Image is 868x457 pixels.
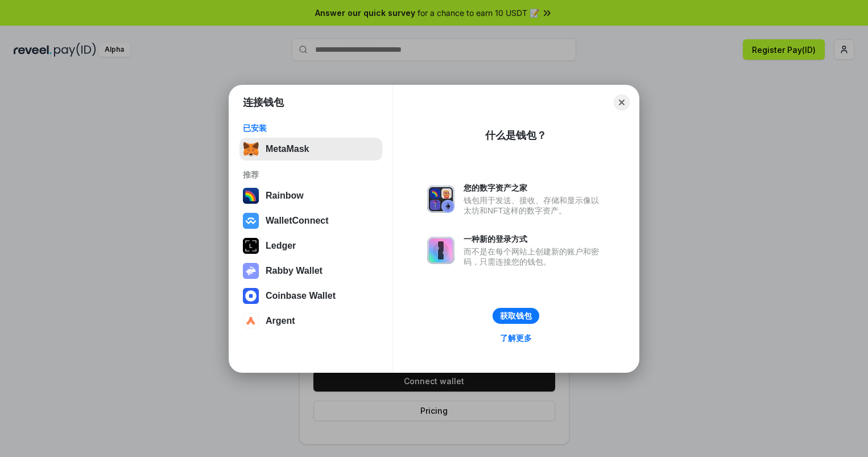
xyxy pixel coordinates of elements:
div: 推荐 [243,170,379,180]
button: Ledger [239,234,382,257]
div: 了解更多 [500,333,532,343]
div: Argent [266,316,295,326]
div: 您的数字资产之家 [464,183,605,193]
div: WalletConnect [266,216,329,226]
button: MetaMask [239,138,382,160]
div: 而不是在每个网站上创建新的账户和密码，只需连接您的钱包。 [464,246,605,267]
img: svg+xml,%3Csvg%20fill%3D%22none%22%20height%3D%2233%22%20viewBox%3D%220%200%2035%2033%22%20width%... [243,141,259,157]
div: 什么是钱包？ [485,129,547,142]
button: Close [614,94,630,110]
button: Rainbow [239,184,382,207]
div: Rabby Wallet [266,266,323,276]
img: svg+xml,%3Csvg%20width%3D%2228%22%20height%3D%2228%22%20viewBox%3D%220%200%2028%2028%22%20fill%3D... [243,313,259,329]
div: MetaMask [266,144,309,154]
img: svg+xml,%3Csvg%20width%3D%2228%22%20height%3D%2228%22%20viewBox%3D%220%200%2028%2028%22%20fill%3D... [243,288,259,304]
div: Coinbase Wallet [266,291,336,301]
button: Coinbase Wallet [239,285,382,307]
img: svg+xml,%3Csvg%20xmlns%3D%22http%3A%2F%2Fwww.w3.org%2F2000%2Fsvg%22%20fill%3D%22none%22%20viewBox... [243,263,259,279]
button: 获取钱包 [493,308,539,324]
div: 一种新的登录方式 [464,234,605,244]
img: svg+xml,%3Csvg%20xmlns%3D%22http%3A%2F%2Fwww.w3.org%2F2000%2Fsvg%22%20width%3D%2228%22%20height%3... [243,238,259,254]
button: WalletConnect [239,209,382,232]
button: Argent [239,310,382,332]
div: 已安装 [243,123,379,133]
h1: 连接钱包 [243,96,284,109]
a: 了解更多 [493,331,539,345]
button: Rabby Wallet [239,260,382,282]
img: svg+xml,%3Csvg%20width%3D%2228%22%20height%3D%2228%22%20viewBox%3D%220%200%2028%2028%22%20fill%3D... [243,213,259,229]
img: svg+xml,%3Csvg%20xmlns%3D%22http%3A%2F%2Fwww.w3.org%2F2000%2Fsvg%22%20fill%3D%22none%22%20viewBox... [427,237,454,264]
img: svg+xml,%3Csvg%20width%3D%22120%22%20height%3D%22120%22%20viewBox%3D%220%200%20120%20120%22%20fil... [243,188,259,204]
div: Rainbow [266,191,304,201]
div: Ledger [266,241,296,251]
div: 钱包用于发送、接收、存储和显示像以太坊和NFT这样的数字资产。 [464,195,605,216]
img: svg+xml,%3Csvg%20xmlns%3D%22http%3A%2F%2Fwww.w3.org%2F2000%2Fsvg%22%20fill%3D%22none%22%20viewBox... [427,186,454,213]
div: 获取钱包 [500,311,532,321]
